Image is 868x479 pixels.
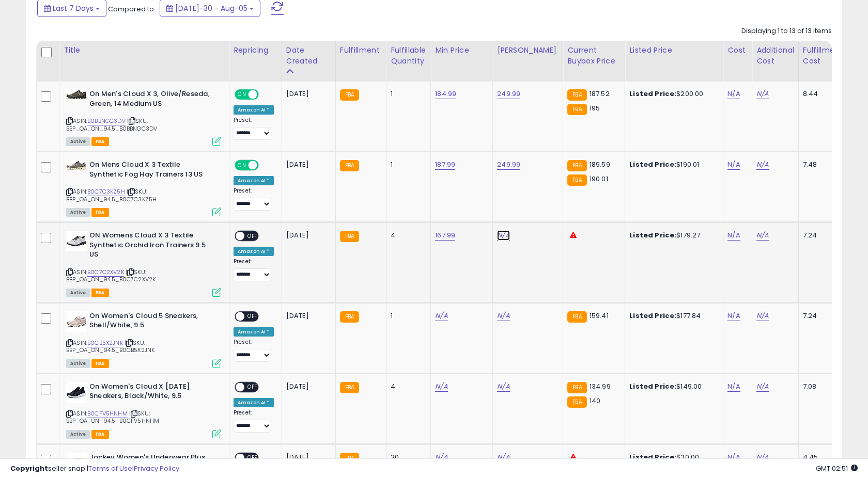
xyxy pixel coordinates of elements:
div: Amazon AI * [234,105,274,115]
small: FBA [567,311,586,323]
span: 190.01 [590,174,608,184]
div: 8.44 [803,89,839,99]
b: Listed Price: [629,311,676,321]
div: Preset: [234,187,274,211]
div: Cost [727,45,748,56]
div: Repricing [234,45,277,56]
small: FBA [340,231,359,242]
div: Preset: [234,409,274,433]
span: All listings currently available for purchase on Amazon [66,430,90,439]
a: N/A [756,159,769,170]
span: FBA [91,289,109,297]
b: On Women's Cloud 5 Sneakers, Shell/White, 9.5 [89,311,215,333]
div: [DATE] [286,231,328,240]
span: Last 7 Days [53,3,94,13]
a: B0CFV5HNHM [87,409,128,418]
b: ON Womens Cloud X 3 Textile Synthetic Orchid Iron Trainers 9.5 US [89,231,215,262]
div: 4 [391,231,423,240]
a: 249.99 [497,159,520,170]
div: 1 [391,311,423,321]
a: N/A [756,230,769,241]
div: Date Created [286,45,331,67]
div: $149.00 [629,382,715,391]
img: 41WNPGVoqJL._SL40_.jpg [66,231,87,251]
div: 7.08 [803,382,839,391]
a: 184.99 [435,89,456,99]
span: FBA [91,137,109,146]
a: N/A [727,89,740,99]
img: 418bPPfzLBL._SL40_.jpg [66,90,87,99]
span: All listings currently available for purchase on Amazon [66,208,90,217]
span: [DATE]-30 - Aug-05 [175,3,247,13]
img: 41W32s3L3QL._SL40_.jpg [66,311,87,332]
small: FBA [340,89,359,101]
a: Privacy Policy [134,464,179,473]
a: N/A [756,381,769,392]
span: 2025-08-13 02:51 GMT [816,464,858,473]
small: FBA [567,104,586,115]
a: B0C7C2XV2K [87,268,124,277]
span: OFF [257,161,274,170]
span: ON [236,161,249,170]
div: Amazon AI * [234,398,274,407]
span: OFF [244,232,261,241]
div: Title [64,45,225,56]
div: ASIN: [66,160,221,215]
a: N/A [727,311,740,321]
div: $177.84 [629,311,715,321]
small: FBA [567,174,586,186]
div: ASIN: [66,311,221,366]
span: FBA [91,359,109,368]
div: [DATE] [286,89,328,99]
span: ON [236,90,249,99]
div: Fulfillment [340,45,382,56]
span: | SKU: BBP_OA_ON_94.5_B0CB5X2JNK [66,339,154,354]
div: $179.27 [629,231,715,240]
img: 31DS2QHywxL._SL40_.jpg [66,382,87,403]
div: [PERSON_NAME] [497,45,559,56]
a: N/A [435,381,447,392]
a: B0C7C3KZ5H [87,187,125,196]
b: Listed Price: [629,89,676,99]
small: FBA [567,396,586,408]
a: 249.99 [497,89,520,99]
span: | SKU: BBP_OA_ON_94.5_B0C7C2XV2K [66,268,156,283]
small: FBA [340,311,359,323]
div: Displaying 1 to 13 of 13 items [741,26,832,36]
small: FBA [567,382,586,393]
span: Compared to: [108,4,156,14]
a: N/A [435,311,447,321]
span: 189.59 [590,159,610,169]
a: N/A [497,381,509,392]
div: ASIN: [66,382,221,437]
a: N/A [497,311,509,321]
a: 187.99 [435,159,455,170]
div: 1 [391,160,423,169]
a: B0BBNGC3DV [87,117,126,125]
b: Listed Price: [629,230,676,240]
span: 159.41 [590,311,609,321]
div: Fulfillment Cost [803,45,843,67]
div: Listed Price [629,45,719,56]
div: 7.24 [803,231,839,240]
b: On Women's Cloud X [DATE] Sneakers, Black/White, 9.5 [89,382,215,404]
small: FBA [567,160,586,171]
span: | SKU: BBP_OA_ON_94.5_B0BBNGC3DV [66,117,157,132]
div: Amazon AI * [234,247,274,256]
div: $200.00 [629,89,715,99]
a: 167.99 [435,230,455,241]
div: [DATE] [286,160,328,169]
div: Preset: [234,258,274,281]
span: All listings currently available for purchase on Amazon [66,137,90,146]
small: FBA [567,89,586,101]
span: OFF [244,312,261,321]
a: B0CB5X2JNK [87,339,123,347]
div: ASIN: [66,231,221,296]
b: Listed Price: [629,381,676,391]
a: N/A [756,311,769,321]
a: N/A [727,159,740,170]
a: N/A [727,381,740,392]
span: FBA [91,430,109,439]
small: FBA [340,160,359,171]
a: N/A [497,230,509,241]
